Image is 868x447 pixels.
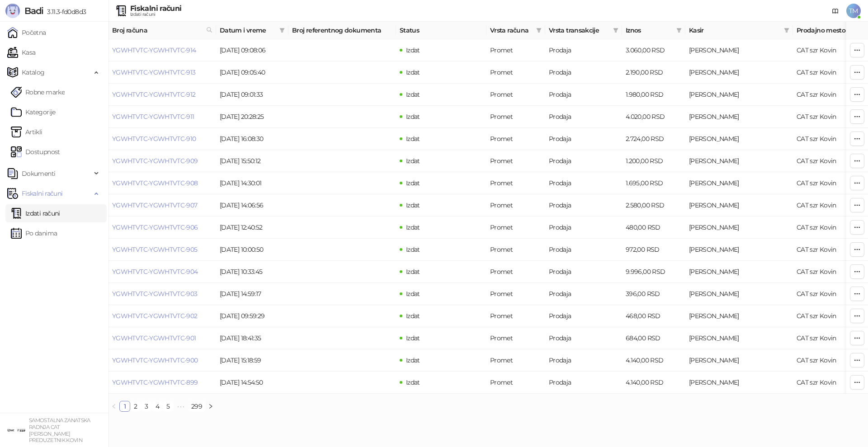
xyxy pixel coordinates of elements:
[685,106,793,128] td: Tatjana Micovic
[22,184,62,202] span: Fiskalni računi
[7,421,25,439] img: 64x64-companyLogo-ae27db6e-dfce-48a1-b68e-83471bd1bffd.png
[486,39,545,61] td: Promet
[685,216,793,239] td: Tatjana Micovic
[545,261,622,283] td: Prodaja
[536,28,542,33] span: filter
[216,216,288,239] td: [DATE] 12:40:52
[142,401,151,411] a: 3
[141,401,152,412] li: 3
[108,128,216,150] td: YGWHTVTC-YGWHTVTC-910
[406,201,420,209] span: Izdat
[486,150,545,172] td: Promet
[216,372,288,394] td: [DATE] 14:54:50
[108,22,216,39] th: Broj računa
[216,327,288,349] td: [DATE] 18:41:35
[112,312,198,320] a: YGWHTVTC-YGWHTVTC-902
[622,39,685,61] td: 3.060,00 RSD
[216,239,288,261] td: [DATE] 10:00:50
[622,349,685,372] td: 4.140,00 RSD
[622,261,685,283] td: 9.996,00 RSD
[486,283,545,305] td: Promet
[163,401,173,411] a: 5
[406,157,420,165] span: Izdat
[112,68,196,76] a: YGWHTVTC-YGWHTVTC-913
[108,194,216,216] td: YGWHTVTC-YGWHTVTC-907
[11,103,56,121] a: Kategorije
[220,25,276,35] span: Datum i vreme
[216,172,288,194] td: [DATE] 14:30:01
[486,106,545,128] td: Promet
[108,172,216,194] td: YGWHTVTC-YGWHTVTC-908
[120,401,130,411] a: 1
[549,25,609,35] span: Vrsta transakcije
[626,25,673,35] span: Iznos
[278,24,287,37] span: filter
[545,305,622,327] td: Prodaja
[22,63,45,81] span: Katalog
[188,401,205,412] li: 299
[685,194,793,216] td: Nebojša Mićović
[406,113,420,121] span: Izdat
[622,216,685,239] td: 480,00 RSD
[108,39,216,61] td: YGWHTVTC-YGWHTVTC-914
[622,194,685,216] td: 2.580,00 RSD
[112,113,194,121] a: YGWHTVTC-YGWHTVTC-911
[685,150,793,172] td: Nebojša Mićović
[112,135,196,143] a: YGWHTVTC-YGWHTVTC-910
[216,128,288,150] td: [DATE] 16:08:30
[486,261,545,283] td: Promet
[676,28,682,33] span: filter
[112,46,196,54] a: YGWHTVTC-YGWHTVTC-914
[112,245,198,254] a: YGWHTVTC-YGWHTVTC-905
[622,327,685,349] td: 684,00 RSD
[622,372,685,394] td: 4.140,00 RSD
[685,84,793,106] td: Tatjana Micovic
[406,245,420,254] span: Izdat
[545,349,622,372] td: Prodaja
[406,135,420,143] span: Izdat
[130,401,141,412] li: 2
[24,5,43,16] span: Badi
[545,372,622,394] td: Prodaja
[108,327,216,349] td: YGWHTVTC-YGWHTVTC-901
[112,378,198,386] a: YGWHTVTC-YGWHTVTC-899
[112,179,198,187] a: YGWHTVTC-YGWHTVTC-908
[545,283,622,305] td: Prodaja
[108,305,216,327] td: YGWHTVTC-YGWHTVTC-902
[406,334,420,342] span: Izdat
[112,334,196,342] a: YGWHTVTC-YGWHTVTC-901
[486,216,545,239] td: Promet
[108,372,216,394] td: YGWHTVTC-YGWHTVTC-899
[189,401,205,411] a: 299
[163,401,174,412] li: 5
[545,172,622,194] td: Prodaja
[205,401,216,412] button: right
[112,25,203,35] span: Broj računa
[406,90,420,99] span: Izdat
[545,327,622,349] td: Prodaja
[406,378,420,386] span: Izdat
[406,68,420,76] span: Izdat
[622,305,685,327] td: 468,00 RSD
[486,327,545,349] td: Promet
[689,25,780,35] span: Kasir
[545,128,622,150] td: Prodaja
[11,83,65,101] a: Robne marke
[108,283,216,305] td: YGWHTVTC-YGWHTVTC-903
[486,22,545,39] th: Vrsta računa
[486,84,545,106] td: Promet
[174,401,188,412] li: Sledećih 5 Strana
[216,261,288,283] td: [DATE] 10:33:45
[545,61,622,84] td: Prodaja
[545,150,622,172] td: Prodaja
[108,84,216,106] td: YGWHTVTC-YGWHTVTC-912
[486,372,545,394] td: Promet
[406,268,420,276] span: Izdat
[545,194,622,216] td: Prodaja
[675,24,684,37] span: filter
[7,43,35,61] a: Kasa
[534,24,543,37] span: filter
[108,106,216,128] td: YGWHTVTC-YGWHTVTC-911
[112,157,198,165] a: YGWHTVTC-YGWHTVTC-909
[685,39,793,61] td: Tatjana Micovic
